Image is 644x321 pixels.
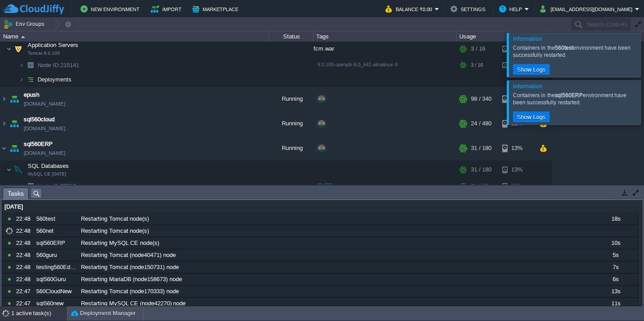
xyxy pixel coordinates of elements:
img: AMDAwAAAACH5BAEAAAAALAAAAAABAAEAAAICRAEAOw== [0,87,8,111]
button: Deployment Manager [71,309,136,318]
b: sql560ERP [555,92,583,98]
div: 560CloudNew [34,286,78,297]
div: 22:47 [16,286,33,297]
div: Containers in the environment have been successfully restarted. [513,92,638,106]
img: AMDAwAAAACH5BAEAAAAALAAAAAABAAEAAAICRAEAOw== [12,40,25,58]
div: sql560Guru [34,274,78,285]
div: 11% [502,111,531,136]
div: 3 / 16 [471,40,485,58]
div: Running [269,111,314,136]
div: Name [1,31,268,42]
div: sql560ERP [34,237,78,249]
div: 31 / 180 [471,136,491,160]
div: 13% [502,161,531,179]
span: Tasks [8,188,24,199]
div: 11s [593,298,637,309]
div: 1 active task(s) [11,306,67,321]
a: Application ServersTomcat 9.0.100 [27,42,80,48]
span: SQL Databases [27,162,70,170]
a: Node ID:215141 [37,61,80,69]
b: 560test [555,45,573,51]
span: Application Servers [27,41,80,49]
a: SQL DatabasesMySQL CE [DATE] [27,163,70,169]
img: AMDAwAAAACH5BAEAAAAALAAAAAABAAEAAAICRAEAOw== [8,111,21,136]
button: Settings [450,4,488,14]
div: testing560EduBee [34,261,78,273]
span: Restarting Tomcat (node40471) node [81,251,176,259]
div: 22:48 [16,237,33,249]
div: 31 / 180 [471,179,488,193]
img: AMDAwAAAACH5BAEAAAAALAAAAAABAAEAAAICRAEAOw== [6,161,12,179]
div: Running [269,136,314,160]
div: 13s [593,286,637,297]
div: 98 / 340 [471,87,491,111]
div: 560net [34,225,78,237]
div: 3 / 16 [471,58,483,72]
img: AMDAwAAAACH5BAEAAAAALAAAAAABAAEAAAICRAEAOw== [19,73,24,86]
div: 75% [502,58,531,72]
button: Marketplace [192,4,241,14]
div: 22:47 [16,298,33,309]
div: 75% [502,40,531,58]
span: Restarting Tomcat (node150731) node [81,263,179,271]
div: 22:48 [16,261,33,273]
span: 215141 [37,61,80,69]
img: AMDAwAAAACH5BAEAAAAALAAAAAABAAEAAAICRAEAOw== [0,111,8,136]
img: AMDAwAAAACH5BAEAAAAALAAAAAABAAEAAAICRAEAOw== [24,58,37,72]
div: fcm.war [314,40,457,58]
span: Restarting MySQL CE (node42270) node [81,300,186,308]
span: Information [513,35,542,42]
a: epush [24,90,39,99]
button: Help [499,4,525,14]
a: sql560cloud [24,115,55,124]
div: 6s [593,274,637,285]
div: 560guru [34,249,78,261]
button: Import [151,4,184,14]
span: Restarting MariaDB (node158673) node [81,275,182,283]
img: AMDAwAAAACH5BAEAAAAALAAAAAABAAEAAAICRAEAOw== [21,36,25,38]
button: Balance ₹0.00 [386,4,435,14]
img: AMDAwAAAACH5BAEAAAAALAAAAAABAAEAAAICRAEAOw== [6,40,12,58]
span: Restarting Tomcat (node170333) node [81,287,179,295]
span: Node ID: [38,183,60,189]
div: Tags [314,31,456,42]
img: CloudJiffy [3,4,64,15]
span: 77705 [37,182,77,190]
div: 10s [593,237,637,249]
div: 31 / 180 [471,161,491,179]
div: 13% [502,136,531,160]
span: [DATE] [318,183,333,188]
a: Deployments [37,76,73,83]
div: Running [269,87,314,111]
span: 9.0.100-openjdk-8.0_442-almalinux-9 [318,62,398,67]
div: 18s [593,213,637,225]
img: AMDAwAAAACH5BAEAAAAALAAAAAABAAEAAAICRAEAOw== [19,179,24,193]
div: 7s [593,261,637,273]
div: 560test [34,213,78,225]
div: 13% [502,179,531,193]
img: AMDAwAAAACH5BAEAAAAALAAAAAABAAEAAAICRAEAOw== [0,136,8,160]
span: Tomcat 9.0.100 [28,51,60,56]
div: Status [269,31,313,42]
span: Restarting MySQL CE node(s) [81,239,159,247]
div: 22:48 [16,274,33,285]
span: sql560ERP [24,140,53,149]
div: Usage [457,31,551,42]
button: New Environment [80,4,142,14]
img: AMDAwAAAACH5BAEAAAAALAAAAAABAAEAAAICRAEAOw== [24,179,37,193]
span: MySQL CE [DATE] [28,171,66,177]
span: Restarting Tomcat node(s) [81,215,149,223]
img: AMDAwAAAACH5BAEAAAAALAAAAAABAAEAAAICRAEAOw== [8,87,21,111]
div: 24 / 480 [471,111,491,136]
button: Show Logs [514,65,548,73]
div: 16% [502,87,531,111]
div: 22:48 [16,249,33,261]
div: Containers in the environment have been successfully restarted. [513,44,638,59]
a: [DOMAIN_NAME] [24,99,65,108]
div: 5s [593,249,637,261]
div: 22:48 [16,225,33,237]
button: Env Groups [3,18,47,30]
